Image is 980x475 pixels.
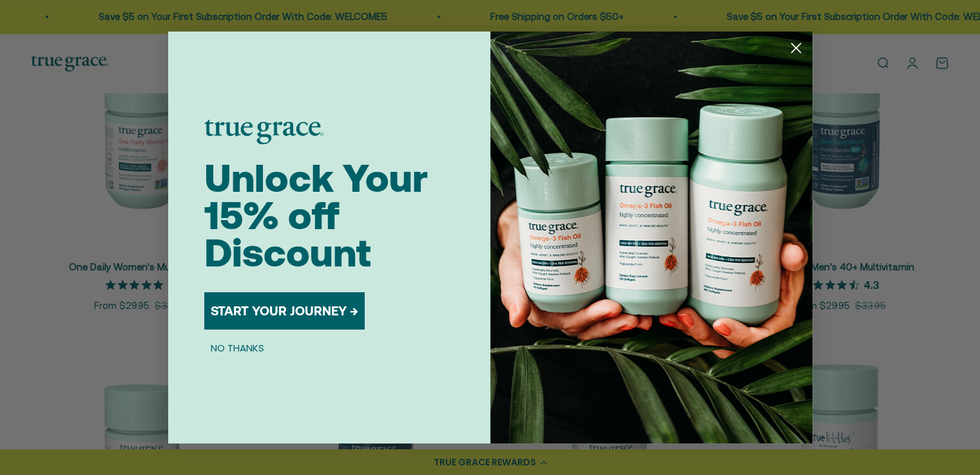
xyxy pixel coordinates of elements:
[490,32,812,443] img: 098727d5-50f8-4f9b-9554-844bb8da1403.jpeg
[204,340,271,355] button: NO THANKS
[204,292,365,330] button: START YOUR JOURNEY →
[785,37,807,59] button: Close dialog
[204,120,323,144] img: logo placeholder
[204,156,428,275] span: Unlock Your 15% off Discount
